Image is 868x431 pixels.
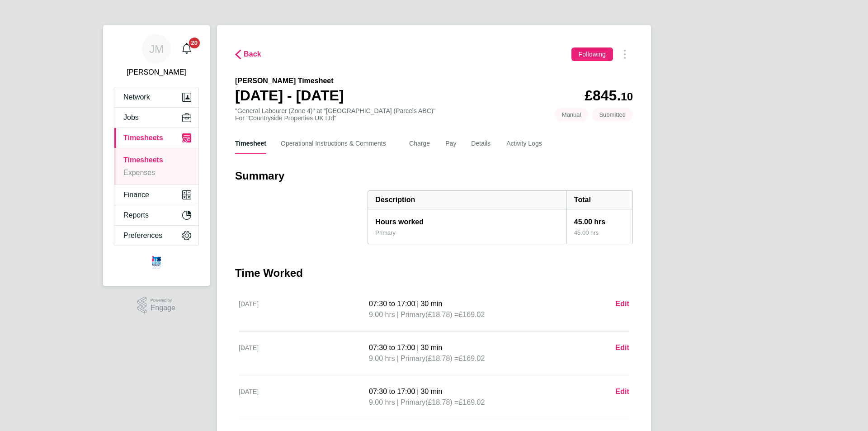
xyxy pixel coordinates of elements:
[114,205,198,225] button: Reports
[401,397,425,408] span: Primary
[235,114,435,122] div: For "Countryside Properties UK Ltd"
[566,229,632,244] div: 45.00 hrs
[114,185,198,205] button: Finance
[235,107,435,122] div: "General Labourer (Zone 4)" at "[GEOGRAPHIC_DATA] (Parcels ABC)"
[566,191,632,209] div: Total
[103,25,210,286] nav: Main navigation
[235,48,261,60] button: Back
[621,90,633,103] span: 10
[417,300,419,308] span: |
[615,344,629,351] span: Edit
[239,342,369,364] div: [DATE]
[409,133,431,154] button: Charge
[615,300,629,308] span: Edit
[375,229,396,237] div: Primary
[368,191,566,209] div: Description
[150,255,163,270] img: itsconstruction-logo-retina.png
[615,386,629,397] a: Edit
[471,133,492,154] button: Details
[397,398,399,406] span: |
[401,309,425,320] span: Primary
[369,344,415,351] span: 07:30 to 17:00
[445,133,457,154] button: Pay
[566,209,632,229] div: 45.00 hrs
[417,344,419,351] span: |
[123,134,163,142] span: Timesheets
[417,388,419,395] span: |
[397,311,399,318] span: |
[114,148,198,185] div: Timesheets
[123,211,149,219] span: Reports
[235,76,344,86] h2: [PERSON_NAME] Timesheet
[458,398,485,406] span: £169.02
[369,388,415,395] span: 07:30 to 17:00
[123,114,139,122] span: Jobs
[123,232,162,240] span: Preferences
[368,209,566,229] div: Hours worked
[123,169,155,176] a: Expenses
[123,93,150,101] span: Network
[615,342,629,353] a: Edit
[425,398,458,406] span: (£18.78) =
[123,156,163,164] a: Timesheets
[235,133,266,154] button: Timesheet
[369,355,395,362] span: 9.00 hrs
[178,34,196,63] a: 20
[368,190,633,244] div: Summary
[615,388,629,395] span: Edit
[579,51,606,58] span: Following
[114,34,199,78] a: JM[PERSON_NAME]
[244,49,261,60] span: Back
[235,86,344,104] h1: [DATE] - [DATE]
[151,304,175,312] span: Engage
[235,169,633,183] h3: Summary
[137,297,175,314] a: Powered byEngage
[189,38,200,48] span: 20
[506,133,546,154] button: Activity Logs
[235,266,633,280] h3: Time Worked
[420,388,442,395] span: 30 min
[401,353,425,364] span: Primary
[420,300,442,308] span: 30 min
[369,300,415,308] span: 07:30 to 17:00
[397,355,399,362] span: |
[369,311,395,318] span: 9.00 hrs
[239,298,369,320] div: [DATE]
[458,311,485,318] span: £169.02
[281,133,395,154] button: Operational Instructions & Comments
[114,255,199,270] a: Go to home page
[555,108,589,122] span: This timesheet was manually created.
[123,191,149,199] span: Finance
[114,108,198,128] button: Jobs
[420,344,442,351] span: 30 min
[369,398,395,406] span: 9.00 hrs
[617,47,633,61] button: Timesheets Menu
[458,355,485,362] span: £169.02
[585,87,633,104] app-decimal: £845.
[114,128,198,148] button: Timesheets
[592,108,633,122] span: This timesheet is Submitted.
[425,311,458,318] span: (£18.78) =
[239,386,369,408] div: [DATE]
[571,47,613,61] button: Following
[425,355,458,362] span: (£18.78) =
[114,226,198,246] button: Preferences
[114,67,199,78] span: Joe Melmoth
[149,43,164,55] span: JM
[114,87,198,107] button: Network
[151,297,175,304] span: Powered by
[615,298,629,309] a: Edit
